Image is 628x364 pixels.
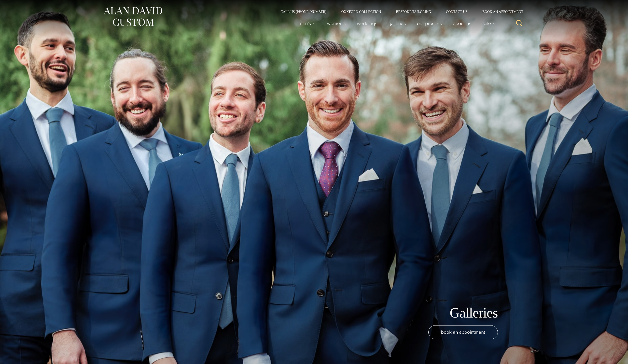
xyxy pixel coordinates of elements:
a: Galleries [383,18,411,28]
a: Bespoke Tailoring [388,10,438,13]
a: About Us [447,18,477,28]
span: book an appointment [441,328,485,336]
a: Oxxford Collection [334,10,388,13]
a: book an appointment [428,325,498,339]
img: Alan David Custom [103,5,163,28]
a: Our Process [411,18,447,28]
h1: Galleries [450,305,498,321]
a: Women’s [321,18,351,28]
a: weddings [351,18,383,28]
a: Call Us [PHONE_NUMBER] [273,10,334,13]
span: Sale [482,21,496,26]
nav: Primary Navigation [293,18,498,28]
a: Contact Us [439,10,475,13]
button: View Search Form [513,17,525,29]
span: Men’s [298,21,316,26]
a: Book an Appointment [475,10,525,13]
nav: Secondary Navigation [273,10,525,13]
